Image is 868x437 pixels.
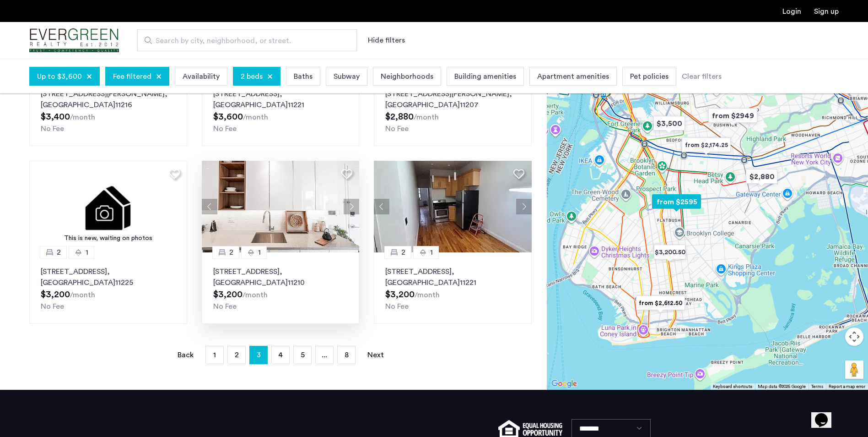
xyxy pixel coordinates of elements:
span: Availability [183,71,220,82]
div: from $2949 [705,105,761,126]
span: 3 [257,348,261,362]
a: Next [367,346,385,364]
span: No Fee [41,125,64,132]
p: [STREET_ADDRESS][PERSON_NAME] 11216 [41,88,176,110]
span: 2 [57,247,61,258]
a: 21[STREET_ADDRESS], [GEOGRAPHIC_DATA]11210No Fee [202,252,360,324]
a: 21[STREET_ADDRESS], [GEOGRAPHIC_DATA]11225No Fee [29,252,187,324]
img: 2.gif [29,161,187,252]
span: ... [322,351,327,359]
a: Registration [814,8,839,15]
sub: /month [414,114,439,121]
span: $3,400 [41,112,70,121]
button: Next apartment [516,199,532,214]
sub: /month [70,114,95,121]
button: Previous apartment [202,199,217,214]
img: 2010_638618436872584000.jpeg [202,161,360,252]
span: No Fee [213,303,237,310]
span: Apartment amenities [537,71,609,82]
span: 2 [229,247,233,258]
span: Pet policies [630,71,669,82]
span: 2 beds [241,71,263,82]
a: Open this area in Google Maps (opens a new window) [549,378,579,390]
input: Apartment Search [137,29,357,51]
span: 1 [258,247,261,258]
div: This is new, waiting on photos [34,234,183,243]
p: [STREET_ADDRESS] 11225 [41,266,176,288]
sub: /month [70,291,95,299]
span: $3,200 [41,290,70,299]
p: [STREET_ADDRESS] 11221 [385,266,520,288]
span: $3,600 [213,112,243,121]
div: $3,500 [650,113,689,134]
a: Cazamio Logo [29,23,119,58]
a: Terms (opens in new tab) [811,383,823,390]
span: Building amenities [454,71,516,82]
span: Map data ©2025 Google [758,384,806,389]
a: 21[STREET_ADDRESS][PERSON_NAME], [GEOGRAPHIC_DATA]11216No Fee [29,75,187,146]
a: 21[STREET_ADDRESS][PERSON_NAME], [GEOGRAPHIC_DATA]11207No Fee [374,75,532,146]
div: $3,200.50 [650,242,689,262]
p: [STREET_ADDRESS] 11210 [213,266,348,288]
span: 2 [401,247,405,258]
button: Drag Pegman onto the map to open Street View [845,361,863,379]
div: from $2595 [648,191,705,212]
span: No Fee [41,303,64,310]
button: Keyboard shortcuts [713,383,752,390]
span: Subway [334,71,360,82]
button: Previous apartment [374,199,389,214]
span: 1 [430,247,433,258]
sub: /month [415,291,440,299]
a: Login [782,8,801,15]
span: No Fee [213,125,237,132]
div: from $2,174.25 [678,135,734,155]
div: $2,880 [742,166,781,187]
span: 1 [86,247,88,258]
div: Clear filters [682,71,722,82]
span: 1 [213,351,216,359]
iframe: chat widget [811,400,841,428]
a: This is new, waiting on photos [29,161,187,252]
span: Up to $3,600 [37,71,82,82]
span: No Fee [385,125,409,132]
button: Show or hide filters [368,35,405,46]
img: logo [29,23,119,58]
span: Baths [294,71,313,82]
button: Map camera controls [845,328,863,346]
span: 2 [235,351,239,359]
sub: /month [243,291,268,299]
span: 4 [278,351,283,359]
img: Google [549,378,579,390]
span: Search by city, neighborhood, or street. [156,35,331,46]
span: $3,200 [385,290,415,299]
span: Neighborhoods [381,71,433,82]
span: 8 [345,351,349,359]
a: Report a map error [829,383,865,390]
nav: Pagination [29,346,532,364]
p: [STREET_ADDRESS] 11221 [213,88,348,110]
a: 21[STREET_ADDRESS], [GEOGRAPHIC_DATA]11221No Fee [374,252,532,324]
button: Next apartment [344,199,359,214]
span: No Fee [385,303,409,310]
span: 5 [301,351,305,359]
span: $3,200 [213,290,243,299]
sub: /month [243,114,268,121]
a: 21[STREET_ADDRESS], [GEOGRAPHIC_DATA]11221No Fee [202,75,360,146]
img: 2010_638573641602978064.jpeg [374,161,532,252]
span: Fee filtered [113,71,151,82]
a: Back [176,346,194,364]
p: [STREET_ADDRESS][PERSON_NAME] 11207 [385,88,520,110]
span: $2,880 [385,112,414,121]
div: from $2,612.50 [632,293,689,313]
